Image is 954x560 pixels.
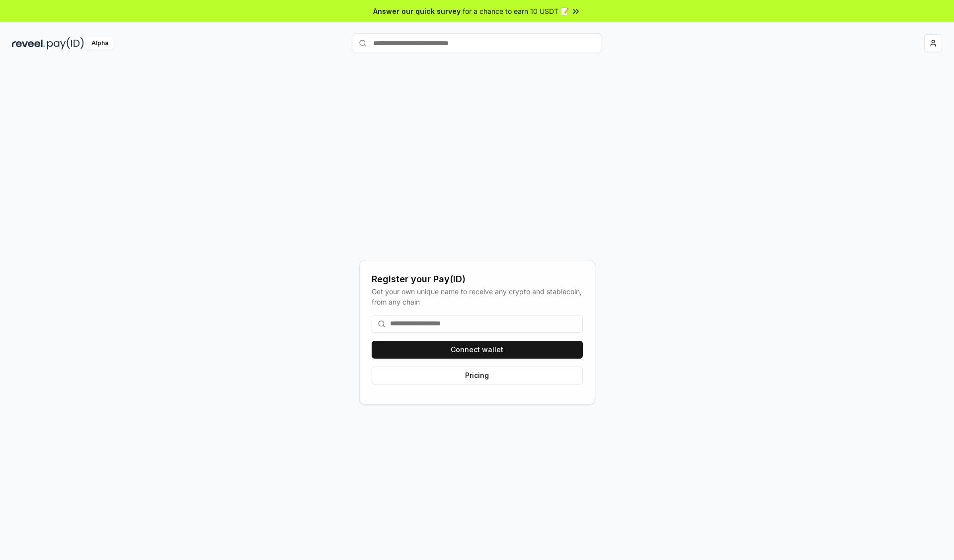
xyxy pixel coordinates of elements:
img: pay_id [47,37,84,50]
button: Pricing [372,367,583,384]
img: reveel_dark [12,37,45,50]
div: Alpha [86,37,114,50]
span: Answer our quick survey [373,6,461,16]
button: Connect wallet [372,341,583,359]
div: Register your Pay(ID) [372,272,583,286]
div: Get your own unique name to receive any crypto and stablecoin, from any chain [372,286,583,307]
span: for a chance to earn 10 USDT 📝 [463,6,569,16]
